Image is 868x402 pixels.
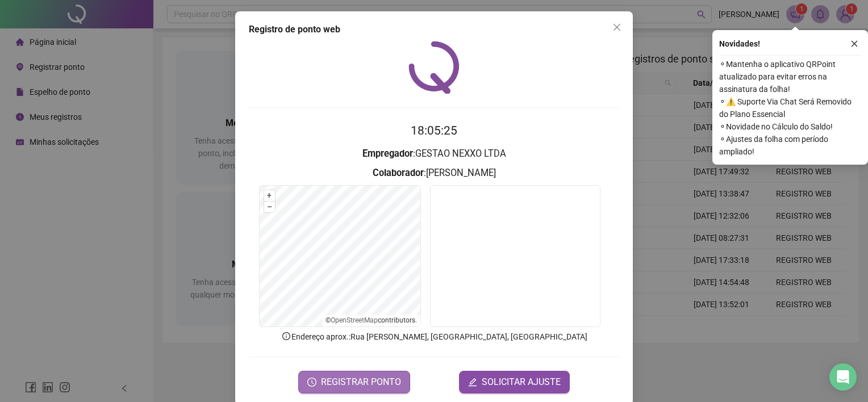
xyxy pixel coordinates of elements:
button: – [264,202,275,212]
span: SOLICITAR AJUSTE [482,375,561,389]
span: ⚬ Mantenha o aplicativo QRPoint atualizado para evitar erros na assinatura da folha! [719,58,861,95]
strong: Colaborador [373,167,424,178]
img: QRPoint [408,41,460,94]
li: © contributors. [325,316,417,324]
h3: : GESTAO NEXXO LTDA [249,146,619,161]
span: ⚬ ⚠️ Suporte Via Chat Será Removido do Plano Essencial [719,95,861,120]
span: close [612,23,621,32]
span: ⚬ Ajustes da folha com período ampliado! [719,133,861,158]
span: REGISTRAR PONTO [321,375,401,389]
time: 18:05:25 [411,124,457,137]
span: ⚬ Novidade no Cálculo do Saldo! [719,120,861,133]
div: Registro de ponto web [249,23,619,36]
div: Open Intercom Messenger [829,363,857,391]
p: Endereço aprox. : Rua [PERSON_NAME], [GEOGRAPHIC_DATA], [GEOGRAPHIC_DATA] [249,330,619,343]
span: close [850,40,858,48]
span: clock-circle [307,378,316,387]
span: edit [468,378,477,387]
button: + [264,190,275,201]
button: REGISTRAR PONTO [298,371,410,393]
button: Close [608,18,626,36]
h3: : [PERSON_NAME] [249,166,619,181]
a: OpenStreetMap [331,316,378,324]
span: Novidades ! [719,37,760,50]
strong: Empregador [362,148,413,159]
button: editSOLICITAR AJUSTE [459,371,570,393]
span: info-circle [281,331,291,341]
